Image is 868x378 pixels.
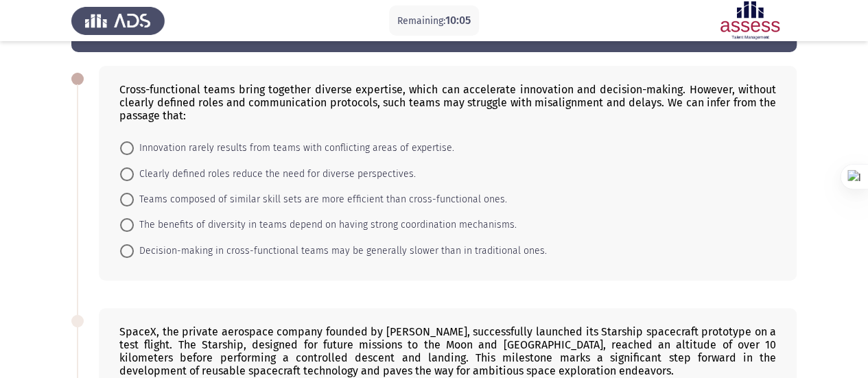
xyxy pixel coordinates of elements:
span: Teams composed of similar skill sets are more efficient than cross-functional ones. [134,191,507,208]
span: Innovation rarely results from teams with conflicting areas of expertise. [134,140,454,156]
span: Decision-making in cross-functional teams may be generally slower than in traditional ones. [134,243,547,259]
div: Cross-functional teams bring together diverse expertise, which can accelerate innovation and deci... [119,83,776,122]
span: 10:05 [445,14,471,27]
span: The benefits of diversity in teams depend on having strong coordination mechanisms. [134,217,517,233]
img: Assessment logo of ASSESS English Language Assessment (3 Module) (Ad - IB) [703,1,797,40]
img: Assess Talent Management logo [71,1,165,40]
p: Remaining: [397,12,471,29]
span: Clearly defined roles reduce the need for diverse perspectives. [134,166,416,182]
